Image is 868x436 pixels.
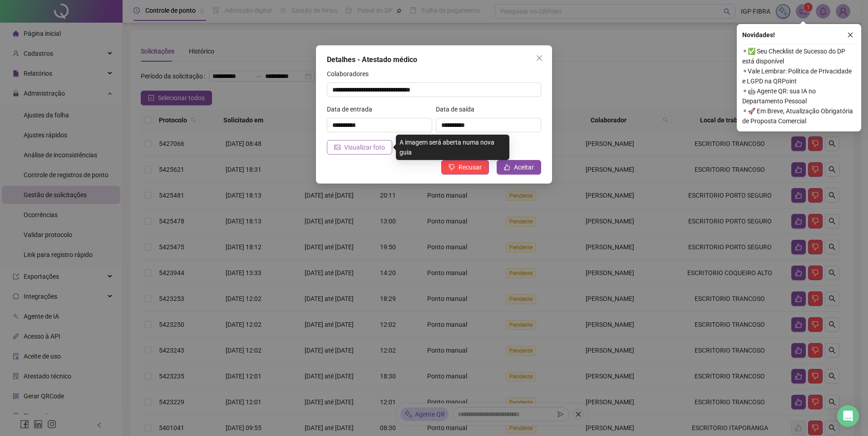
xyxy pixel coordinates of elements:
div: A imagem será aberta numa nova guia [396,135,509,160]
button: Visualizar foto [327,140,392,155]
span: Novidades ! [742,30,775,40]
label: Data de saída [436,104,480,114]
button: Close [532,51,547,65]
span: ⚬ 🚀 Em Breve, Atualização Obrigatória de Proposta Comercial [742,106,856,126]
span: Aceitar [514,162,534,172]
span: Recusar [459,162,482,172]
span: picture [334,144,340,150]
span: dislike [449,164,455,170]
span: close [536,54,543,62]
span: close [847,32,853,38]
span: ⚬ 🤖 Agente QR: sua IA no Departamento Pessoal [742,86,856,106]
span: like [504,164,510,170]
button: Aceitar [497,160,541,174]
div: Detalhes - Atestado médico [327,54,541,65]
span: ⚬ ✅ Seu Checklist de Sucesso do DP está disponível [742,46,856,66]
span: ⚬ Vale Lembrar: Política de Privacidade e LGPD na QRPoint [742,66,856,86]
button: Recusar [441,160,489,174]
label: Data de entrada [327,104,378,114]
div: Open Intercom Messenger [837,405,859,427]
label: Colaboradores [327,69,375,79]
span: Visualizar foto [344,142,385,152]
